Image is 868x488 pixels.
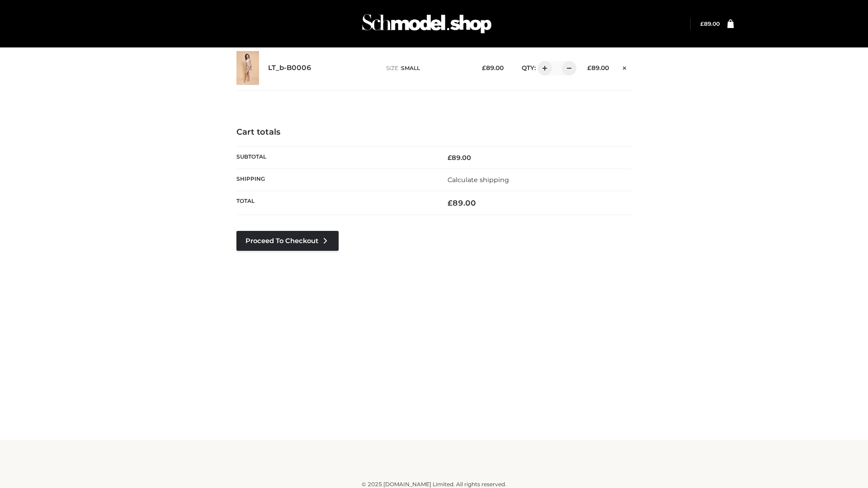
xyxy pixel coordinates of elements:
bdi: 89.00 [448,198,476,207]
span: £ [448,154,452,162]
span: SMALL [401,65,420,71]
span: £ [448,198,453,207]
th: Total [236,191,434,215]
bdi: 89.00 [482,64,504,71]
a: £89.00 [700,20,720,27]
h4: Cart totals [236,127,632,137]
th: Subtotal [236,146,434,169]
bdi: 89.00 [587,64,609,71]
span: £ [482,64,486,71]
span: £ [587,64,591,71]
a: Calculate shipping [448,176,509,184]
img: Schmodel Admin 964 [359,6,495,42]
bdi: 89.00 [448,154,471,162]
a: Remove this item [618,61,632,73]
a: Proceed to Checkout [236,231,339,251]
span: £ [700,20,704,27]
th: Shipping [236,169,434,191]
a: LT_b-B0006 [268,64,311,72]
bdi: 89.00 [700,20,720,27]
div: QTY: [513,61,573,75]
p: size : [386,64,468,72]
